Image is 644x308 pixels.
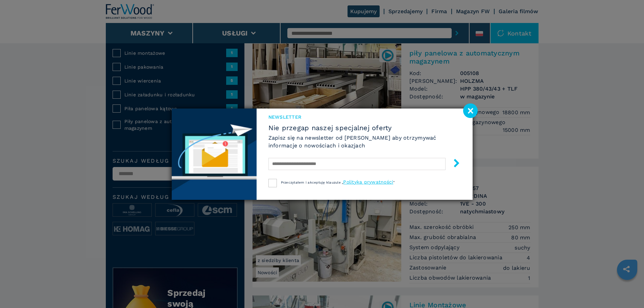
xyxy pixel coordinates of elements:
[446,156,461,172] button: submit-button
[268,124,461,132] span: Nie przegap naszej specjalnej oferty
[343,179,393,185] a: Polityka prywatności
[268,134,461,149] h6: Zapisz się na newsletter od [PERSON_NAME] aby otrzymywać informacje o nowościach i okazjach
[393,181,395,184] span: ”
[281,181,343,184] span: Przeczytałem i akceptuję klauzule „
[172,109,257,200] img: Newsletter image
[268,114,461,120] span: Newsletter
